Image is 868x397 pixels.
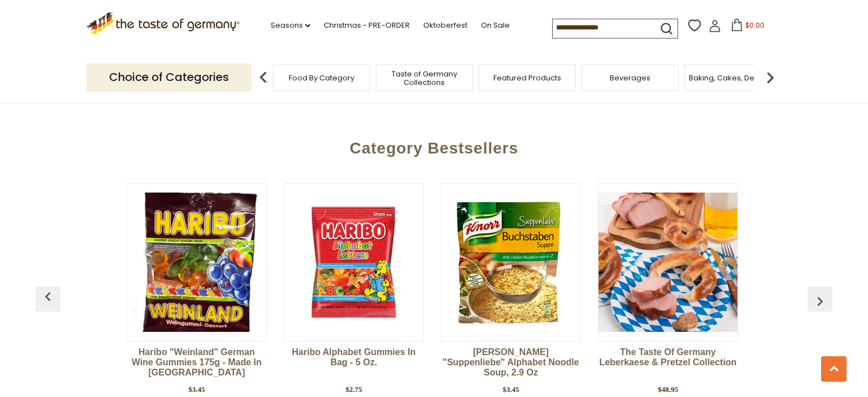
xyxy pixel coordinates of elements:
[502,384,519,395] div: $3.45
[723,19,771,36] button: $0.00
[284,193,423,332] img: Haribo Alphabet Gummies in Bag - 5 oz.
[598,193,737,332] img: The Taste of Germany Leberkaese & Pretzel Collection
[610,74,650,82] a: Beverages
[188,384,205,395] div: $3.45
[441,347,581,381] a: [PERSON_NAME] "Suppenliebe" Alphabet Noodle Soup, 2.9 oz
[271,19,310,32] a: Seasons
[441,193,580,332] img: Knorr
[745,20,765,30] span: $0.00
[289,74,354,82] a: Food By Category
[658,384,678,395] div: $48.95
[493,74,561,82] a: Featured Products
[598,347,738,381] a: The Taste of Germany Leberkaese & Pretzel Collection
[811,292,829,310] img: previous arrow
[759,66,782,89] img: next arrow
[481,19,510,32] a: On Sale
[324,19,410,32] a: Christmas - PRE-ORDER
[41,122,827,169] div: Category Bestsellers
[127,193,266,332] img: Haribo
[423,19,467,32] a: Oktoberfest
[86,63,251,91] p: Choice of Categories
[345,384,362,395] div: $2.75
[252,66,275,89] img: previous arrow
[689,74,776,82] a: Baking, Cakes, Desserts
[127,347,267,381] a: Haribo "Weinland" German Wine Gummies 175g - Made in [GEOGRAPHIC_DATA]
[379,70,470,87] a: Taste of Germany Collections
[39,288,57,306] img: previous arrow
[284,347,424,381] a: Haribo Alphabet Gummies in Bag - 5 oz.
